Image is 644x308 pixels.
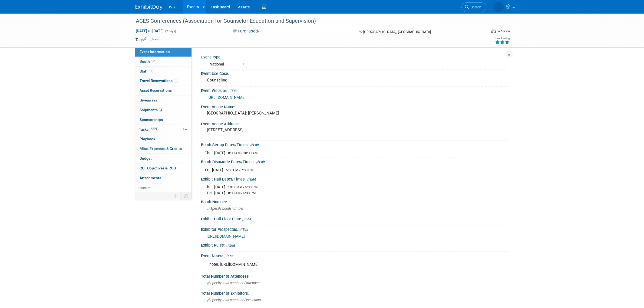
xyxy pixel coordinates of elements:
[140,98,157,102] span: Giveaways
[201,272,509,279] div: Total Number of Attendees:
[201,252,509,259] div: Event Notes:
[140,176,161,180] span: Attachments
[214,190,225,196] td: [DATE]
[231,28,262,34] button: Purchased
[207,95,246,100] a: [URL][DOMAIN_NAME]
[140,59,156,64] span: Booth
[201,198,509,205] div: Booth Number:
[207,234,245,238] a: [URL][DOMAIN_NAME]
[135,134,191,144] a: Playbook
[140,166,176,170] span: ROI, Objectives & ROO
[205,109,505,117] div: [GEOGRAPHIC_DATA]: [PERSON_NAME]
[159,108,163,112] span: 2
[135,96,191,105] a: Giveaways
[150,127,158,131] span: 100%
[171,192,181,199] td: Personalize Event Tab Strip
[138,185,147,190] span: more
[147,29,152,33] span: to
[134,16,478,26] div: ACES Conferences (Association for Counselor Education and Supervision)
[135,57,191,66] a: Booth
[207,207,243,211] span: Specify booth number
[228,185,257,189] span: 10:30 AM - 5:00 PM
[229,89,237,93] a: Edit
[140,156,152,160] span: Budget
[212,167,223,173] td: [DATE]
[135,163,191,173] a: ROI, Objectives & ROO
[140,108,163,112] span: Shipments
[201,225,509,232] div: Exhibitor Prospectus:
[135,47,191,57] a: Event Information
[136,37,158,42] td: Tags
[250,143,259,147] a: Edit
[205,167,212,173] td: Fri.
[136,5,163,10] img: ExhibitDay
[201,70,509,76] div: Event Use Case:
[461,2,486,12] a: Search
[135,125,191,134] a: Tasks100%
[242,217,251,221] a: Edit
[228,151,257,155] span: 8:00 AM - 10:00 AM
[228,191,256,195] span: 8:00 AM - 5:00 PM
[201,175,509,182] div: Exhibit Hall Dates/Times:
[493,2,504,12] img: Kyle Shelstad
[491,29,496,33] img: Format-Inperson.png
[169,5,175,9] span: IVS
[205,184,214,190] td: Thu.
[180,192,191,199] td: Toggle Event Tabs
[135,115,191,124] a: Sponsorships
[363,30,431,34] span: [GEOGRAPHIC_DATA], [GEOGRAPHIC_DATA]
[226,168,253,172] span: 5:00 PM - 7:00 PM
[454,28,510,36] div: Event Format
[497,29,510,33] div: In-Person
[214,150,225,156] td: [DATE]
[205,76,505,84] div: Counseling
[139,127,158,132] span: Tasks
[207,298,261,302] span: Specify total number of exhibitors
[152,60,155,63] i: Booth reservation complete
[256,160,265,164] a: Edit
[174,79,178,83] span: 1
[135,67,191,76] a: Staff1
[165,30,176,33] span: (2 days)
[136,28,164,33] span: [DATE] [DATE]
[226,244,235,247] a: Edit
[247,178,256,181] a: Edit
[135,105,191,115] a: Shipments2
[201,87,509,94] div: Event Website:
[201,53,506,60] div: Event Type:
[214,184,225,190] td: [DATE]
[469,5,481,9] span: Search
[201,120,509,127] div: Event Venue Address:
[140,78,178,83] span: Travel Reservations
[201,289,509,296] div: Total Number of Exhibitors:
[135,183,191,192] a: more
[224,254,233,258] a: Edit
[140,50,170,54] span: Event Information
[150,38,158,42] a: Edit
[149,69,153,73] span: 1
[206,259,449,270] div: hotel: [URL][DOMAIN_NAME]
[201,103,509,110] div: Event Venue Name:
[140,146,182,151] span: Misc. Expenses & Credits
[135,154,191,163] a: Budget
[207,281,261,285] span: Specify total number of attendees
[239,228,248,232] a: Edit
[205,190,214,196] td: Fri.
[135,173,191,183] a: Attachments
[140,117,163,122] span: Sponsorships
[135,144,191,153] a: Misc. Expenses & Credits
[135,76,191,86] a: Travel Reservations1
[140,88,172,93] span: Asset Reservations
[140,137,155,141] span: Playbook
[201,158,509,165] div: Booth Dismantle Dates/Times:
[201,141,509,148] div: Booth Set-up Dates/Times:
[140,69,153,73] span: Staff
[207,127,323,132] pre: [STREET_ADDRESS]
[201,241,509,248] div: Exhibit Rules:
[205,150,214,156] td: Thu.
[495,37,510,40] div: Event Rating
[135,86,191,95] a: Asset Reservations
[201,215,509,222] div: Exhibit Hall Floor Plan:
